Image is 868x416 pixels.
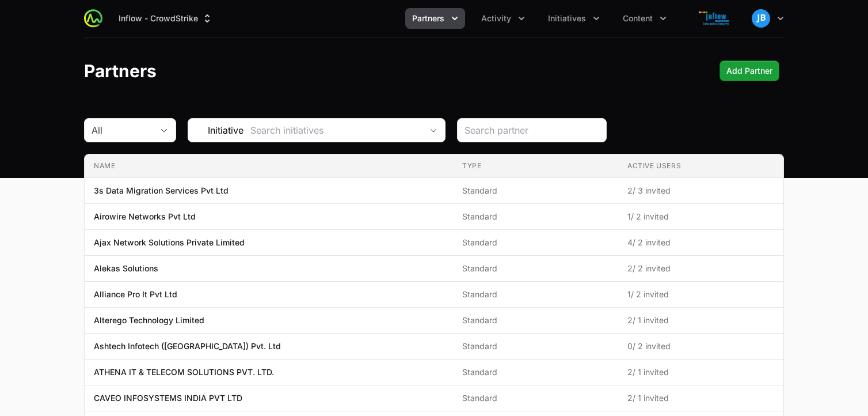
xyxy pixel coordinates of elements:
[94,341,281,352] p: Ashtech Infotech ([GEOGRAPHIC_DATA]) Pvt. Ltd
[627,315,774,326] span: 2 / 1 invited
[719,60,779,81] div: Primary actions
[627,263,774,274] span: 2 / 2 invited
[752,9,770,28] img: Jimish Bhavsar
[188,123,243,137] span: Initiative
[462,263,609,274] span: Standard
[726,64,772,78] span: Add Partner
[453,154,618,178] th: Type
[627,392,774,404] span: 2 / 1 invited
[462,237,609,248] span: Standard
[412,13,444,24] span: Partners
[462,289,609,300] span: Standard
[462,211,609,222] span: Standard
[627,289,774,300] span: 1 / 2 invited
[616,8,673,29] div: Content menu
[94,185,229,196] p: 3s Data Migration Services Pvt Ltd
[627,366,774,378] span: 2 / 1 invited
[94,366,274,378] p: ATHENA IT & TELECOM SOLUTIONS PVT. LTD.
[616,8,673,29] button: Content
[627,185,774,196] span: 2 / 3 invited
[94,315,204,326] p: Alterego Technology Limited
[112,8,220,29] div: Supplier switch menu
[405,8,465,29] div: Partners menu
[102,8,673,29] div: Main navigation
[541,8,607,29] div: Initiatives menu
[94,211,196,222] p: Airowire Networks Pvt Ltd
[719,60,779,81] button: Add Partner
[627,341,774,352] span: 0 / 2 invited
[623,13,653,24] span: Content
[94,392,242,404] p: CAVEO INFOSYSTEMS INDIA PVT LTD
[474,8,532,29] button: Activity
[627,211,774,222] span: 1 / 2 invited
[94,289,177,300] p: Alliance Pro It Pvt Ltd
[541,8,607,29] button: Initiatives
[462,315,609,326] span: Standard
[85,154,453,178] th: Name
[548,13,586,24] span: Initiatives
[474,8,532,29] div: Activity menu
[422,119,445,142] div: Open
[243,119,422,142] input: Search initiatives
[94,263,158,274] p: Alekas Solutions
[94,237,245,248] p: Ajax Network Solutions Private Limited
[92,123,153,137] div: All
[462,366,609,378] span: Standard
[465,123,599,137] input: Search partner
[112,8,220,29] button: Inflow - CrowdStrike
[627,237,774,248] span: 4 / 2 invited
[405,8,465,29] button: Partners
[84,60,157,81] h1: Partners
[85,119,176,142] button: All
[84,9,102,28] img: ActivitySource
[481,13,511,24] span: Activity
[462,341,609,352] span: Standard
[462,392,609,404] span: Standard
[618,154,783,178] th: Active Users
[687,7,743,30] img: Inflow
[462,185,609,196] span: Standard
